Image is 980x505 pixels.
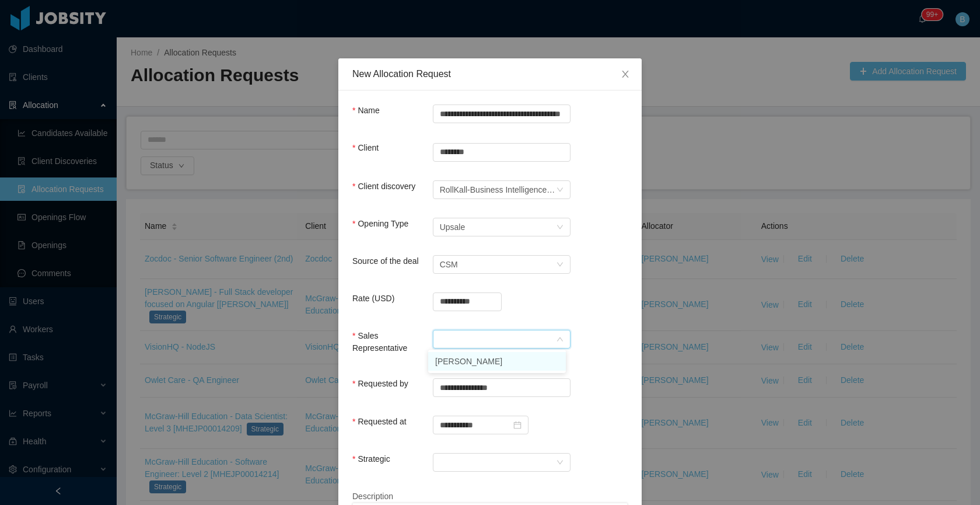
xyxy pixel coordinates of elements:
[352,182,415,191] label: Client discovery
[352,68,628,81] div: New Allocation Request
[556,336,563,344] i: icon: down
[352,492,393,501] span: Description
[609,58,642,91] button: Close
[352,219,408,228] label: Opening Type
[621,69,630,79] i: icon: close
[352,143,379,152] label: Client
[440,181,556,198] div: RollKall-Business Intelligence Engineer
[440,256,458,273] div: CSM
[556,224,563,232] i: icon: down
[352,294,394,303] label: Rate (USD)
[352,417,407,426] label: Requested at
[352,256,419,266] label: Source of the deal
[428,352,566,371] li: [PERSON_NAME]
[352,379,408,388] label: Requested by
[352,454,390,464] label: Strategic
[433,293,501,311] input: Rate (USD)
[556,261,563,269] i: icon: down
[440,218,466,236] div: Upsale
[433,105,570,123] input: Name
[556,459,563,467] i: icon: down
[352,106,380,115] label: Name
[352,331,407,353] label: Sales Representative
[513,421,521,429] i: icon: calendar
[556,186,563,194] i: icon: down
